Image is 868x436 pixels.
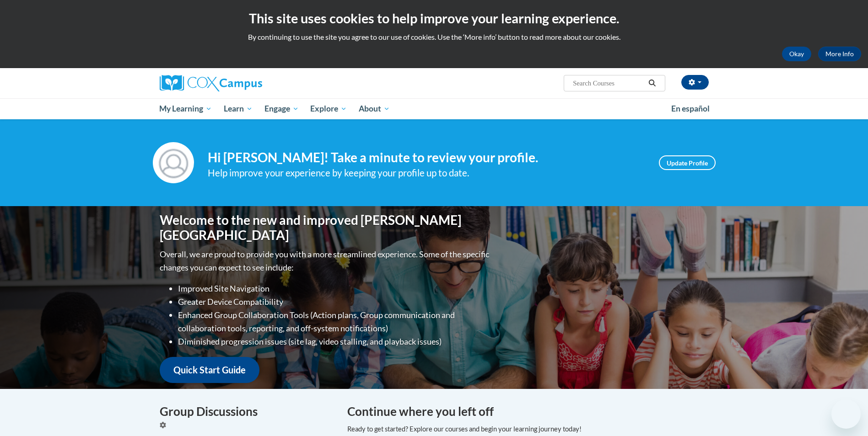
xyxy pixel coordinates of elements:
[224,103,253,114] span: Learn
[645,78,659,89] button: Search
[831,399,861,429] iframe: Button to launch messaging window
[665,99,716,118] a: En español
[160,213,491,243] h1: Welcome to the new and improved [PERSON_NAME][GEOGRAPHIC_DATA]
[681,75,709,90] button: Account Settings
[178,282,491,295] li: Improved Site Navigation
[160,248,491,274] p: Overall, we are proud to provide you with a more streamlined experience. Some of the specific cha...
[146,98,722,119] div: Main menu
[154,98,218,119] a: My Learning
[160,403,334,420] h4: Group Discussions
[208,150,645,165] h4: Hi [PERSON_NAME]! Take a minute to review your profile.
[359,103,390,114] span: About
[304,98,353,119] a: Explore
[347,403,709,420] h4: Continue where you left off
[160,357,259,383] a: Quick Start Guide
[7,32,861,42] p: By continuing to use the site you agree to our use of cookies. Use the ‘More info’ button to read...
[178,308,491,335] li: Enhanced Group Collaboration Tools (Action plans, Group communication and collaboration tools, re...
[782,47,811,61] button: Okay
[259,98,305,119] a: Engage
[7,9,861,27] h2: This site uses cookies to help improve your learning experience.
[671,104,710,113] span: En español
[160,75,334,91] a: Cox Campus
[160,75,262,91] img: Cox Campus
[208,165,645,181] div: Help improve your experience by keeping your profile up to date.
[178,295,491,308] li: Greater Device Compatibility
[218,98,259,119] a: Learn
[353,98,396,119] a: About
[818,47,861,61] a: More Info
[659,155,716,170] a: Update Profile
[153,142,194,183] img: Profile Image
[264,103,299,114] span: Engage
[572,78,645,89] input: Search Courses
[178,335,491,348] li: Diminished progression issues (site lag, video stalling, and playback issues)
[159,103,212,114] span: My Learning
[310,103,347,114] span: Explore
